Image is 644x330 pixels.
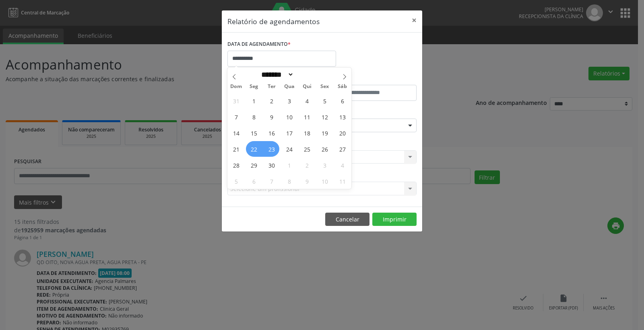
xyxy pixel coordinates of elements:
[281,173,297,189] span: Outubro 8, 2025
[246,109,262,125] span: Setembro 8, 2025
[406,10,422,30] button: Close
[281,157,297,173] span: Outubro 1, 2025
[228,173,244,189] span: Outubro 5, 2025
[298,84,316,89] span: Qui
[245,84,263,89] span: Seg
[246,141,262,157] span: Setembro 22, 2025
[264,157,279,173] span: Setembro 30, 2025
[334,141,350,157] span: Setembro 27, 2025
[325,213,369,226] button: Cancelar
[264,173,279,189] span: Outubro 7, 2025
[246,93,262,109] span: Setembro 1, 2025
[334,84,351,89] span: Sáb
[264,93,279,109] span: Setembro 2, 2025
[281,93,297,109] span: Setembro 3, 2025
[281,84,298,89] span: Qua
[334,93,350,109] span: Setembro 6, 2025
[264,109,279,125] span: Setembro 9, 2025
[372,213,417,226] button: Imprimir
[317,125,332,141] span: Setembro 19, 2025
[228,93,244,109] span: Agosto 31, 2025
[334,157,350,173] span: Outubro 4, 2025
[299,173,315,189] span: Outubro 9, 2025
[299,109,315,125] span: Setembro 11, 2025
[317,157,332,173] span: Outubro 3, 2025
[281,141,297,157] span: Setembro 24, 2025
[227,16,320,27] h5: Relatório de agendamentos
[317,141,332,157] span: Setembro 26, 2025
[299,157,315,173] span: Outubro 2, 2025
[263,84,281,89] span: Ter
[334,125,350,141] span: Setembro 20, 2025
[294,70,320,79] input: Year
[299,93,315,109] span: Setembro 4, 2025
[228,141,244,157] span: Setembro 21, 2025
[299,141,315,157] span: Setembro 25, 2025
[334,173,350,189] span: Outubro 11, 2025
[227,84,245,89] span: Dom
[228,157,244,173] span: Setembro 28, 2025
[317,93,332,109] span: Setembro 5, 2025
[227,38,291,51] label: DATA DE AGENDAMENTO
[324,72,417,85] label: ATÉ
[246,157,262,173] span: Setembro 29, 2025
[317,109,332,125] span: Setembro 12, 2025
[281,125,297,141] span: Setembro 17, 2025
[299,125,315,141] span: Setembro 18, 2025
[258,70,294,79] select: Month
[246,173,262,189] span: Outubro 6, 2025
[264,141,279,157] span: Setembro 23, 2025
[246,125,262,141] span: Setembro 15, 2025
[316,84,334,89] span: Sex
[228,109,244,125] span: Setembro 7, 2025
[281,109,297,125] span: Setembro 10, 2025
[334,109,350,125] span: Setembro 13, 2025
[264,125,279,141] span: Setembro 16, 2025
[228,125,244,141] span: Setembro 14, 2025
[317,173,332,189] span: Outubro 10, 2025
